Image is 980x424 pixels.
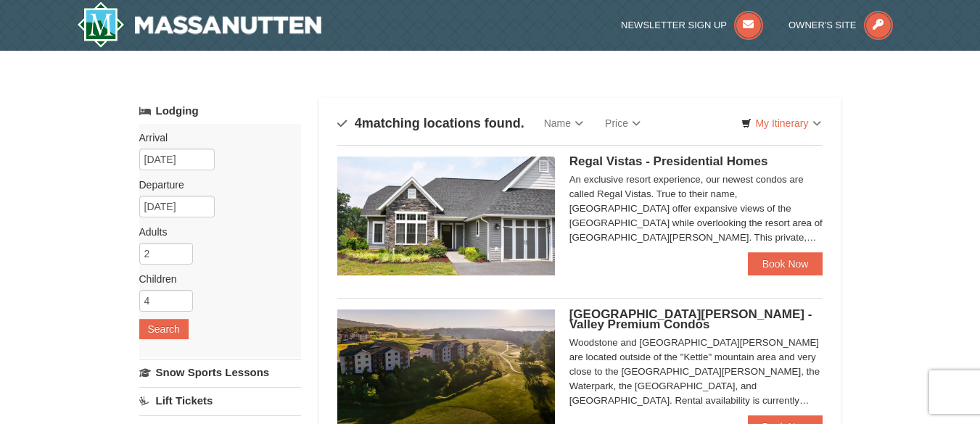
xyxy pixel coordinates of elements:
label: Adults [139,225,290,239]
a: Owner's Site [788,20,893,30]
img: 19218991-1-902409a9.jpg [337,157,555,275]
div: An exclusive resort experience, our newest condos are called Regal Vistas. True to their name, [G... [569,172,823,245]
label: Arrival [139,130,290,145]
span: Regal Vistas - Presidential Homes [569,154,768,168]
label: Departure [139,178,290,192]
a: Newsletter Sign Up [621,20,763,30]
a: Snow Sports Lessons [139,359,301,386]
button: Search [139,319,189,339]
div: Woodstone and [GEOGRAPHIC_DATA][PERSON_NAME] are located outside of the "Kettle" mountain area an... [569,336,823,408]
span: Newsletter Sign Up [621,20,727,30]
label: Children [139,272,290,286]
h4: matching locations found. [337,116,524,130]
a: Lodging [139,98,301,124]
a: Book Now [748,252,823,275]
span: 4 [355,116,362,130]
span: Owner's Site [788,20,857,30]
a: Lift Tickets [139,387,301,414]
a: Name [533,109,594,138]
img: Massanutten Resort Logo [77,1,322,48]
a: My Itinerary [732,112,830,134]
a: Massanutten Resort [77,1,322,48]
span: [GEOGRAPHIC_DATA][PERSON_NAME] - Valley Premium Condos [569,307,812,331]
a: Price [594,109,651,138]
